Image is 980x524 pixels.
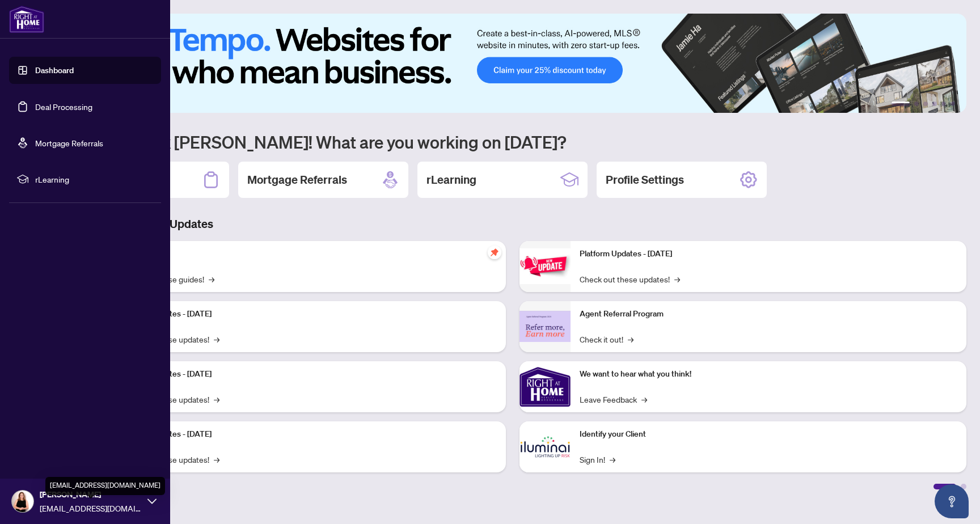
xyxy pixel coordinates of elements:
button: 4 [932,102,937,106]
span: [PERSON_NAME] [40,488,142,501]
a: Leave Feedback→ [580,393,647,405]
p: Agent Referral Program [580,308,957,320]
img: Slide 0 [59,14,966,113]
img: logo [9,6,44,33]
a: Sign In!→ [580,453,615,466]
a: Check it out!→ [580,333,633,345]
img: Profile Icon [12,491,33,512]
h3: Brokerage & Industry Updates [59,216,966,232]
span: → [628,333,633,345]
img: Agent Referral Program [519,311,571,342]
p: Platform Updates - [DATE] [119,368,497,381]
span: pushpin [488,246,501,259]
p: Self-Help [119,248,497,260]
a: Dashboard [35,65,74,75]
a: Check out these updates!→ [580,273,680,285]
div: [EMAIL_ADDRESS][DOMAIN_NAME] [45,477,165,495]
span: → [214,333,219,345]
button: 5 [941,102,946,106]
p: Platform Updates - [DATE] [119,308,497,320]
h2: rLearning [426,172,476,188]
img: Identify your Client [519,421,571,472]
button: 1 [892,102,910,106]
h2: Mortgage Referrals [247,172,347,188]
button: 2 [914,102,919,106]
span: → [674,273,680,285]
button: Open asap [935,484,969,518]
p: We want to hear what you think! [580,368,957,381]
span: → [214,393,219,405]
img: We want to hear what you think! [519,361,571,412]
button: 6 [951,102,955,106]
img: Platform Updates - June 23, 2025 [519,248,571,284]
a: Deal Processing [35,102,92,112]
p: Platform Updates - [DATE] [580,248,957,260]
span: → [610,453,615,466]
h2: Profile Settings [606,172,684,188]
span: → [209,273,214,285]
p: Platform Updates - [DATE] [119,428,497,441]
h1: Welcome back [PERSON_NAME]! What are you working on [DATE]? [59,131,966,153]
span: → [641,393,647,405]
span: [EMAIL_ADDRESS][DOMAIN_NAME] [40,502,142,514]
a: Mortgage Referrals [35,138,103,148]
span: → [214,453,219,466]
p: Identify your Client [580,428,957,441]
button: 3 [923,102,928,106]
span: rLearning [35,173,153,185]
